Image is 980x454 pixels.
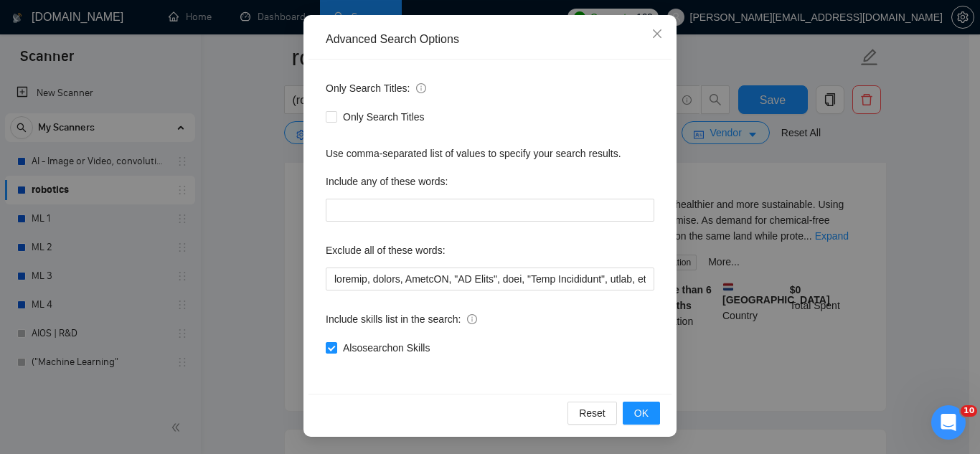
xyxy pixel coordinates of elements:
[326,239,446,262] label: Exclude all of these words:
[634,405,649,421] span: OK
[326,32,654,47] div: Advanced Search Options
[651,28,663,39] span: close
[467,314,477,324] span: info-circle
[623,402,660,425] button: OK
[579,405,606,421] span: Reset
[416,83,426,93] span: info-circle
[337,109,430,125] span: Only Search Titles
[326,146,654,161] div: Use comma-separated list of values to specify your search results.
[931,405,966,440] iframe: Intercom live chat
[326,311,477,327] span: Include skills list in the search:
[961,405,977,417] span: 10
[567,402,617,425] button: Reset
[326,80,426,96] span: Only Search Titles:
[326,170,448,193] label: Include any of these words:
[638,15,677,54] button: Close
[337,340,435,356] span: Also search on Skills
